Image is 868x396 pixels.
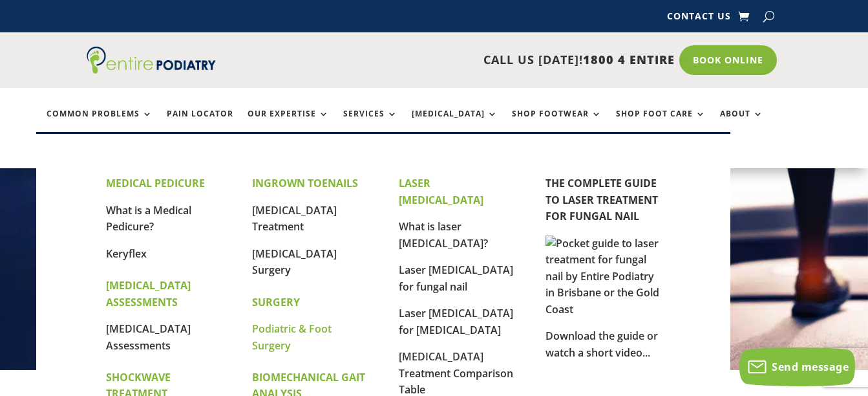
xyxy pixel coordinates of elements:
[244,52,675,69] p: CALL US [DATE]!
[252,247,337,278] a: [MEDICAL_DATA] Surgery
[545,236,661,318] img: Pocket guide to laser treatment for fungal nail by Entire Podiatry in Brisbane or the Gold Coast
[252,322,332,353] a: Podiatric & Foot Surgery
[720,109,763,137] a: About
[399,219,488,250] a: What is laser [MEDICAL_DATA]?
[106,278,191,309] strong: [MEDICAL_DATA] ASSESSMENTS
[252,176,358,190] strong: INGROWN TOENAILS
[739,347,855,386] button: Send message
[47,109,153,137] a: Common Problems
[667,12,731,26] a: Contact Us
[167,109,233,137] a: Pain Locator
[545,176,658,223] a: THE COMPLETE GUIDE TO LASER TREATMENT FOR FUNGAL NAIL
[545,329,658,360] a: Download the guide or watch a short video...
[512,109,602,137] a: Shop Footwear
[252,295,300,309] strong: SURGERY
[399,306,513,337] a: Laser [MEDICAL_DATA] for [MEDICAL_DATA]
[106,322,191,353] a: [MEDICAL_DATA] Assessments
[87,47,216,74] img: logo (1)
[106,203,191,234] a: What is a Medical Pedicure?
[343,109,397,137] a: Services
[399,176,483,207] strong: LASER [MEDICAL_DATA]
[252,203,337,234] a: [MEDICAL_DATA] Treatment
[106,247,147,261] a: Keryflex
[616,109,706,137] a: Shop Foot Care
[679,45,777,75] a: Book Online
[248,109,329,137] a: Our Expertise
[87,63,216,76] a: Entire Podiatry
[772,360,849,374] span: Send message
[583,52,675,67] span: 1800 4 ENTIRE
[399,263,513,294] a: Laser [MEDICAL_DATA] for fungal nail
[412,109,498,137] a: [MEDICAL_DATA]
[106,176,205,190] strong: MEDICAL PEDICURE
